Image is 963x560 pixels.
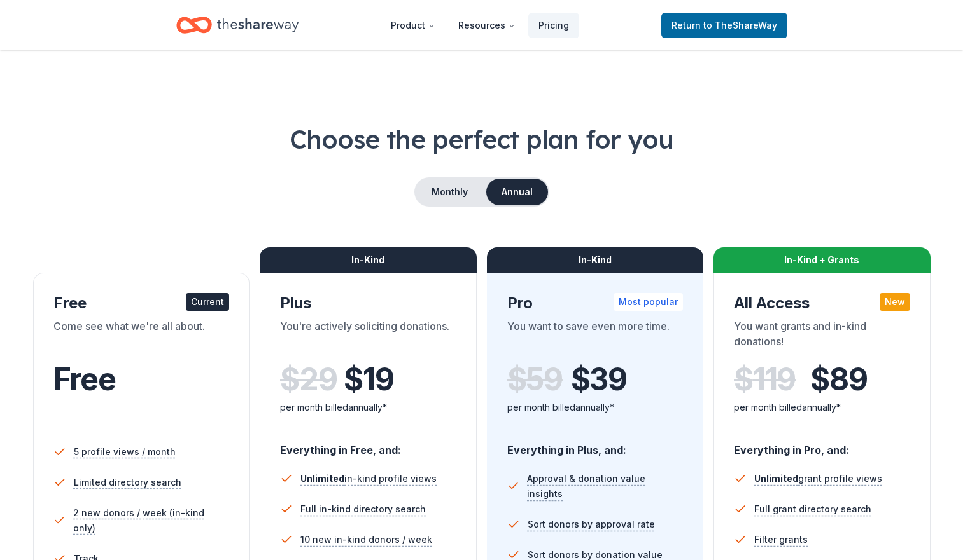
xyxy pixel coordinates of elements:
div: You want grants and in-kind donations! [734,318,910,354]
div: Everything in Free, and: [280,432,456,458]
div: Current [186,293,229,311]
div: Come see what we're all about. [53,318,230,354]
h1: Choose the perfect plan for you [31,121,932,157]
div: Everything in Pro, and: [734,432,910,458]
div: per month billed annually* [280,400,456,415]
span: grant profile views [754,473,882,484]
span: Unlimited [754,473,798,484]
div: You're actively soliciting donations. [280,318,456,354]
button: Annual [486,179,548,205]
span: Approval & donation value insights [527,471,683,502]
nav: Main [381,10,579,40]
div: In-Kind [260,247,477,273]
span: in-kind profile views [300,473,437,484]
span: $ 39 [571,362,627,397]
span: 2 new donors / week (in-kind only) [73,505,229,536]
span: 5 profile views / month [74,444,176,460]
span: Return [671,18,777,33]
div: You want to save even more time. [507,318,684,354]
div: Pro [507,293,684,313]
span: 10 new in-kind donors / week [300,532,432,547]
span: Filter grants [754,532,808,547]
div: In-Kind [487,247,704,273]
span: Unlimited [300,473,344,484]
a: Pricing [528,13,579,38]
span: $ 19 [344,362,393,397]
span: Free [53,360,116,398]
div: In-Kind + Grants [713,247,931,273]
div: All Access [734,293,910,313]
button: Product [381,13,446,38]
a: Returnto TheShareWay [661,13,787,38]
span: Full grant directory search [754,502,871,517]
span: to TheShareWay [703,20,777,31]
div: per month billed annually* [734,400,910,415]
button: Resources [448,13,526,38]
div: Everything in Plus, and: [507,432,684,458]
button: Monthly [416,179,484,205]
div: per month billed annually* [507,400,684,415]
div: Most popular [614,293,683,311]
a: Home [176,10,299,40]
span: Sort donors by approval rate [528,517,655,532]
span: $ 89 [810,362,867,397]
span: Limited directory search [74,475,181,490]
div: New [880,293,910,311]
div: Free [53,293,230,313]
div: Plus [280,293,456,313]
span: Full in-kind directory search [300,502,426,517]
